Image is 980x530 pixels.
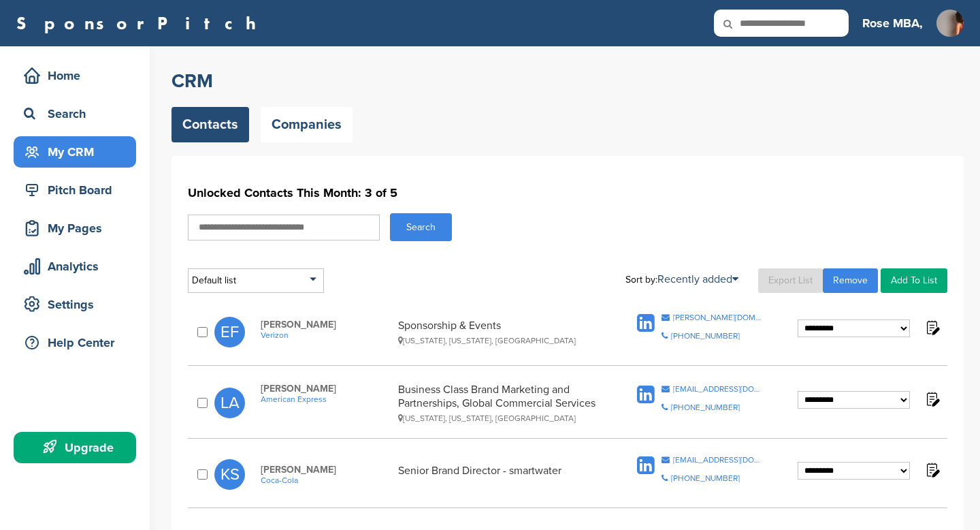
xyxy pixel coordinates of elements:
div: My CRM [20,140,136,164]
a: Companies [261,107,353,142]
a: My CRM [14,136,136,168]
a: Settings [14,289,136,320]
a: Analytics [14,251,136,282]
span: [PERSON_NAME] [261,383,391,394]
div: [US_STATE], [US_STATE], [GEOGRAPHIC_DATA] [398,414,604,423]
a: Rose MBA, [862,8,923,38]
div: Senior Brand Director - smartwater [398,464,604,485]
div: [PERSON_NAME][DOMAIN_NAME][EMAIL_ADDRESS][PERSON_NAME][DOMAIN_NAME] [673,313,764,322]
div: Pitch Board [20,178,136,202]
a: Recently added [657,272,738,286]
div: [EMAIL_ADDRESS][DOMAIN_NAME] [673,456,764,464]
button: Search [390,213,452,241]
div: [PHONE_NUMBER] [671,474,740,482]
span: LA [214,388,245,418]
a: Home [14,60,136,91]
div: Business Class Brand Marketing and Partnerships, Global Commercial Services [398,383,604,423]
div: Settings [20,292,136,317]
a: American Express [261,394,391,404]
a: Search [14,98,136,129]
a: My Pages [14,213,136,244]
span: [PERSON_NAME] [261,464,391,476]
a: Help Center [14,327,136,358]
span: EF [214,317,245,347]
div: Help Center [20,330,136,355]
div: [EMAIL_ADDRESS][DOMAIN_NAME] [673,385,764,393]
div: Search [20,102,136,126]
div: Analytics [20,254,136,279]
div: Default list [188,268,324,293]
a: Export List [758,268,823,293]
div: Home [20,63,136,88]
div: [PHONE_NUMBER] [671,403,740,411]
span: [PERSON_NAME] [261,319,391,330]
div: [PHONE_NUMBER] [671,332,740,340]
div: [US_STATE], [US_STATE], [GEOGRAPHIC_DATA] [398,336,604,345]
div: My Pages [20,216,136,240]
a: Upgrade [14,432,136,463]
a: Pitch Board [14,174,136,206]
h3: Rose MBA, [862,14,923,33]
h1: Unlocked Contacts This Month: 3 of 5 [188,181,947,205]
a: Verizon [261,330,391,340]
img: Notes [924,390,941,407]
a: Contacts [171,107,249,142]
a: SponsorPitch [16,14,265,32]
a: Remove [823,268,878,293]
span: KS [214,459,245,490]
img: Notes [924,461,941,478]
img: Notes [924,319,941,336]
div: Upgrade [20,435,136,460]
div: Sort by: [625,274,738,285]
h2: CRM [171,69,964,93]
a: Coca-Cola [261,476,391,485]
div: Sponsorship & Events [398,319,604,345]
a: Add To List [881,268,947,293]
